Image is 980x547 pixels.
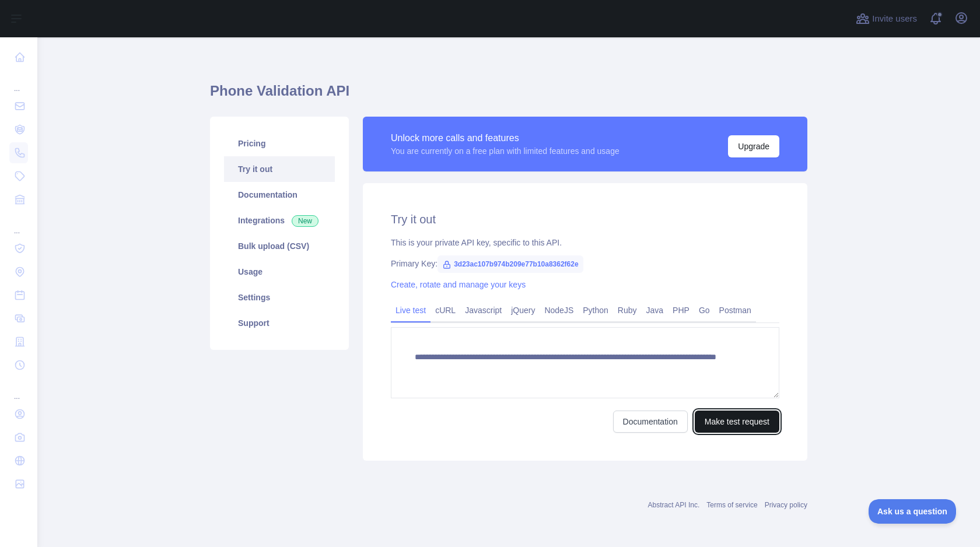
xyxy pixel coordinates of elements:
[292,215,318,227] span: New
[430,301,460,320] a: cURL
[224,131,335,156] a: Pricing
[224,156,335,182] a: Try it out
[224,310,335,336] a: Support
[872,12,917,26] span: Invite users
[728,135,779,157] button: Upgrade
[694,301,715,320] a: Go
[9,378,28,401] div: ...
[715,301,756,320] a: Postman
[642,301,668,320] a: Java
[613,301,642,320] a: Ruby
[460,301,506,320] a: Javascript
[224,285,335,310] a: Settings
[437,255,583,273] span: 3d23ac107b974b209e77b10a8362f62e
[224,233,335,259] a: Bulk upload (CSV)
[648,501,700,509] a: Abstract API Inc.
[391,258,779,269] div: Primary Key:
[540,301,578,320] a: NodeJS
[391,280,526,289] a: Create, rotate and manage your keys
[695,411,779,433] button: Make test request
[869,499,957,524] iframe: Toggle Customer Support
[578,301,613,320] a: Python
[506,301,540,320] a: jQuery
[706,501,757,509] a: Terms of service
[224,182,335,208] a: Documentation
[391,145,619,157] div: You are currently on a free plan with limited features and usage
[765,501,807,509] a: Privacy policy
[391,211,779,227] h2: Try it out
[224,208,335,233] a: Integrations New
[9,212,28,236] div: ...
[613,411,688,433] a: Documentation
[853,9,919,28] button: Invite users
[224,259,335,285] a: Usage
[210,82,807,110] h1: Phone Validation API
[391,237,779,248] div: This is your private API key, specific to this API.
[391,131,619,145] div: Unlock more calls and features
[668,301,694,320] a: PHP
[9,70,28,93] div: ...
[391,301,430,320] a: Live test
